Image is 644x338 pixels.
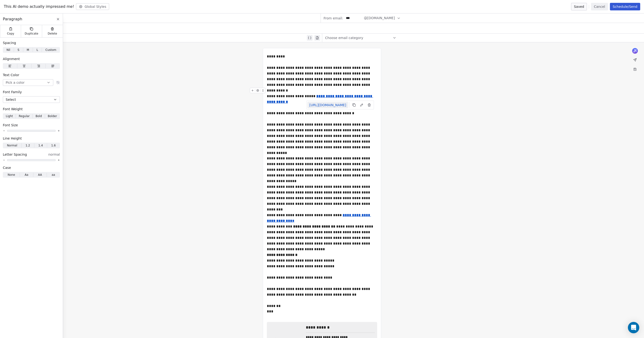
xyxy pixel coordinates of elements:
span: Select [6,97,16,102]
span: Letter Spacing [3,152,27,157]
button: Global Styles [76,3,109,10]
span: Bold [36,114,42,118]
button: Cancel [591,3,608,10]
span: M [27,48,29,52]
span: Font Size [3,123,18,127]
span: L [36,48,38,52]
span: @[DOMAIN_NAME] [364,16,395,21]
span: Nil [6,48,10,52]
span: AA [38,173,42,177]
span: normal [48,152,60,157]
span: Paragraph [3,16,22,22]
span: Regular [19,114,30,118]
span: Duplicate [25,32,38,35]
span: Case [3,165,11,170]
span: From email: [324,16,343,21]
span: Bolder [48,114,57,118]
span: Alignment [3,57,20,61]
span: Font Weight [3,107,23,111]
span: Spacing [3,40,16,45]
span: Line Height [3,136,22,141]
span: Text Color [3,73,19,77]
span: None [8,173,15,177]
span: Aa [25,173,28,177]
button: Schedule/Send [610,3,640,10]
a: [URL][DOMAIN_NAME] [307,102,348,108]
span: aa [52,173,55,177]
div: Open Intercom Messenger [628,322,639,333]
button: Pick a color [3,79,53,86]
span: Copy [7,32,14,35]
span: Delete [48,32,57,35]
span: 1.6 [51,143,56,148]
span: Light [6,114,13,118]
span: S [18,48,19,52]
span: Normal [7,143,17,148]
span: This AI demo actually impressed me! [4,4,74,9]
span: Custom [45,48,56,52]
span: Choose email category [325,35,363,40]
button: Saved [571,3,587,10]
span: 1.2 [26,143,30,148]
span: 1.4 [38,143,43,148]
span: Font Family [3,90,22,94]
